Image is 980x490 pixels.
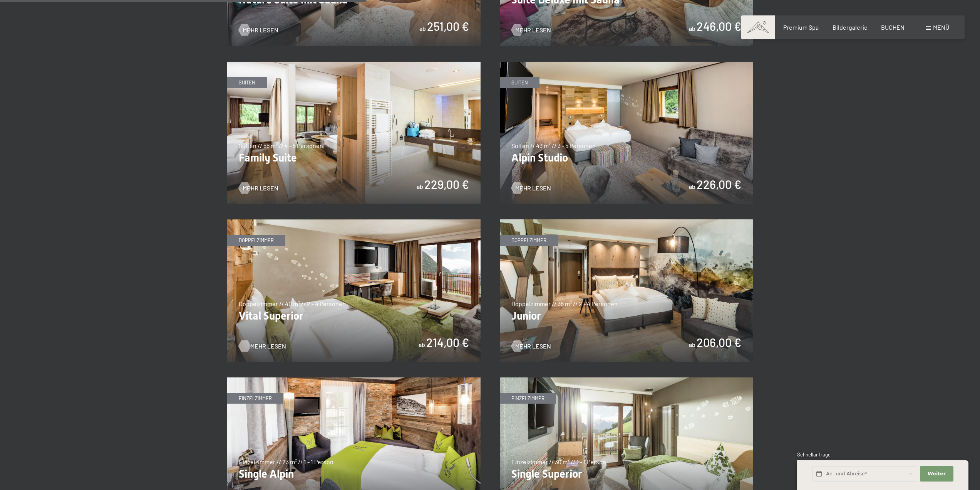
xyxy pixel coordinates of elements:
img: Family Suite [227,62,481,204]
img: Junior [500,219,753,362]
span: Schnellanfrage [797,451,831,458]
a: Mehr Lesen [511,184,551,192]
span: Mehr Lesen [515,342,551,350]
a: Mehr Lesen [511,342,551,350]
a: Premium Spa [783,24,819,31]
a: Vital Superior [227,220,481,224]
span: Mehr Lesen [515,184,551,192]
a: Family Suite [227,62,481,67]
span: Mehr Lesen [243,26,278,34]
a: Mehr Lesen [511,26,551,34]
a: Bildergalerie [833,24,868,31]
a: Mehr Lesen [239,342,278,350]
span: Mehr Lesen [515,26,551,34]
a: Alpin Studio [500,62,753,67]
a: Junior [500,220,753,224]
a: Mehr Lesen [239,184,278,192]
span: Menü [933,24,949,31]
img: Vital Superior [227,219,481,362]
img: Alpin Studio [500,62,753,204]
span: Mehr Lesen [250,342,286,350]
a: Mehr Lesen [239,26,278,34]
button: Weiter [920,466,953,482]
a: BUCHEN [881,24,905,31]
span: Weiter [928,470,946,477]
span: Mehr Lesen [243,184,278,192]
a: Single Alpin [227,378,481,382]
a: Single Superior [500,378,753,382]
